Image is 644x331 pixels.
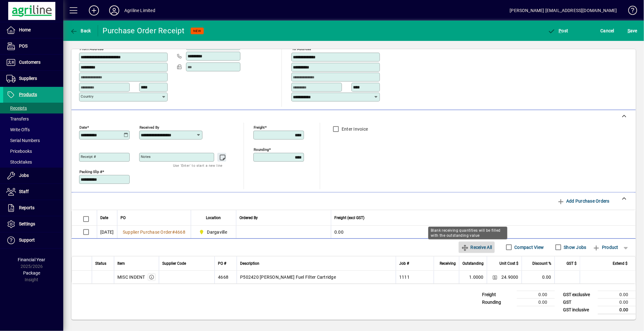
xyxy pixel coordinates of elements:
label: Compact View [513,244,544,250]
a: Pricebooks [3,146,63,157]
span: Pricebooks [6,149,32,154]
a: Knowledge Base [623,1,636,22]
span: Supplier Code [162,260,186,267]
span: Extend $ [613,260,628,267]
span: Package [23,270,40,276]
button: Add Purchase Orders [554,195,612,207]
span: Receiving [440,260,456,267]
span: Suppliers [19,76,37,81]
span: Transfers [6,116,29,121]
div: Blank receiving quantities will be filled with the outstanding value [428,227,507,239]
span: Serial Numbers [6,138,40,143]
a: View on map [371,40,381,50]
td: 1.0000 [459,271,487,283]
a: Reports [3,200,63,216]
td: GST [560,298,598,306]
mat-label: Rounding [254,147,269,152]
a: Supplier Purchase Order#4668 [121,229,188,236]
div: Date [100,214,114,221]
span: 1111 [399,274,410,280]
a: View on map [159,40,169,50]
a: Write Offs [3,124,63,135]
span: Outstanding [462,260,484,267]
a: Suppliers [3,71,63,87]
button: Profile [104,5,124,16]
span: Stocktakes [6,159,32,165]
span: ave [628,26,637,36]
span: POS [19,43,28,49]
span: Date [100,214,108,221]
span: ost [548,28,568,33]
span: Reports [19,205,34,210]
span: Customers [19,60,40,65]
mat-label: Received by [139,125,159,129]
a: Support [3,232,63,248]
span: PO # [218,260,226,267]
span: Location [206,214,221,221]
a: Home [3,22,63,38]
mat-hint: Use 'Enter' to start a new line [173,162,223,169]
div: [PERSON_NAME] [EMAIL_ADDRESS][DOMAIN_NAME] [510,5,617,16]
span: Unit Cost $ [499,260,518,267]
mat-label: Country [81,94,93,99]
span: Ordered By [239,214,258,221]
span: P [559,28,562,33]
td: 4668 [214,271,237,283]
span: Supplier Purchase Order [123,230,172,235]
td: 0.00 [517,291,555,298]
td: 0.00 [598,291,636,298]
td: [DATE] [97,226,117,238]
mat-label: Date [79,125,87,129]
a: Serial Numbers [3,135,63,146]
a: Transfers [3,114,63,124]
td: 0.00 [331,226,635,238]
span: # [172,230,175,235]
span: 4668 [175,230,185,235]
app-page-header-button: Back [63,25,98,36]
td: Rounding [479,298,517,306]
span: S [628,28,630,33]
mat-label: Notes [141,154,151,159]
a: Stocktakes [3,157,63,167]
label: Enter Invoice [340,126,368,132]
span: Products [19,92,37,97]
span: 24.9000 [501,274,518,280]
td: 0.00 [598,306,636,314]
a: Settings [3,216,63,232]
span: Staff [19,189,29,194]
button: Save [626,25,639,36]
span: GST $ [567,260,577,267]
span: Job # [399,260,409,267]
span: Receipts [6,106,27,111]
span: Description [240,260,259,267]
button: Change Price Levels [490,273,499,282]
span: Financial Year [18,257,46,262]
button: Post [546,25,570,36]
span: Product [593,242,618,252]
span: Cancel [601,26,615,36]
span: Freight (excl GST) [334,214,364,221]
span: Dargaville [197,228,230,236]
span: Dargaville [207,229,227,235]
span: Receive All [461,242,492,252]
span: Support [19,237,35,243]
td: GST exclusive [560,291,598,298]
td: P502420 [PERSON_NAME] Fuel FIlter Cartridge [237,271,396,283]
div: Agriline Limited [124,5,155,16]
button: Add [84,5,104,16]
span: Home [19,27,31,32]
span: NEW [193,29,201,33]
span: Settings [19,221,35,226]
span: Item [117,260,125,267]
td: Freight [479,291,517,298]
mat-label: Receipt # [81,154,96,159]
mat-label: Freight [254,125,265,129]
span: Status [95,260,106,267]
a: Staff [3,184,63,200]
td: 0.00 [598,298,636,306]
div: Ordered By [239,214,328,221]
span: PO [121,214,126,221]
button: Back [68,25,93,36]
a: Receipts [3,103,63,114]
a: Jobs [3,168,63,184]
